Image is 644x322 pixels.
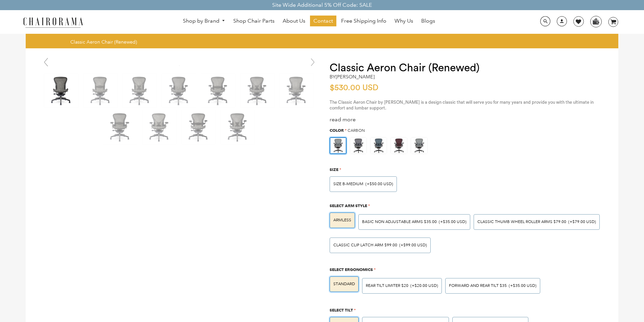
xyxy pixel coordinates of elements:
[310,16,336,26] a: Contact
[365,182,393,186] span: (+$50.00 USD)
[313,18,333,25] span: Contact
[221,110,255,144] img: Classic Aeron Chair (Renewed) - chairorama
[280,74,313,107] img: Classic Aeron Chair (Renewed) - chairorama
[180,16,229,26] a: Shop by Brand
[341,18,386,25] span: Free Shipping Info
[84,74,117,107] img: Classic Aeron Chair (Renewed) - chairorama
[162,74,196,107] img: Classic Aeron Chair (Renewed) - chairorama
[123,74,157,107] img: Classic Aeron Chair (Renewed) - chairorama
[44,74,78,107] img: Classic Aeron Chair (Renewed) - chairorama
[330,100,594,110] span: The Classic Aeron Chair by [PERSON_NAME] is a design classic that will serve you for many years a...
[116,16,502,28] nav: DesktopNavigation
[330,62,605,74] h1: Classic Aeron Chair (Renewed)
[230,16,278,26] a: Shop Chair Parts
[411,138,427,154] img: https://apo-admin.mageworx.com/front/img/chairorama.myshopify.com/ae6848c9e4cbaa293e2d516f385ec6e...
[333,281,355,287] span: STANDARD
[182,110,215,144] img: Classic Aeron Chair (Renewed) - chairorama
[336,74,375,80] a: [PERSON_NAME]
[279,16,309,26] a: About Us
[391,16,416,26] a: Why Us
[509,284,536,288] span: (+$35.00 USD)
[330,203,367,208] span: Select Arm Style
[330,267,373,272] span: Select Ergonomics
[330,74,375,80] h2: by
[103,110,137,144] img: Classic Aeron Chair (Renewed) - chairorama
[70,39,137,45] span: Classic Aeron Chair (Renewed)
[70,39,139,45] nav: breadcrumbs
[330,84,378,92] span: $530.00 USD
[418,16,438,26] a: Blogs
[371,138,387,154] img: https://apo-admin.mageworx.com/front/img/chairorama.myshopify.com/934f279385142bb1386b89575167202...
[330,116,605,123] div: read more
[421,18,435,25] span: Blogs
[410,284,438,288] span: (+$20.00 USD)
[348,128,365,133] span: Carbon
[330,128,344,133] span: Color
[333,218,351,223] span: ARMLESS
[330,307,353,313] span: Select Tilt
[350,138,366,154] img: https://apo-admin.mageworx.com/front/img/chairorama.myshopify.com/f520d7dfa44d3d2e85a5fe9a0a95ca9...
[283,18,305,25] span: About Us
[395,18,413,25] span: Why Us
[366,283,408,288] span: Rear Tilt Limiter $20
[330,138,346,153] img: https://apo-admin.mageworx.com/front/img/chairorama.myshopify.com/ae6848c9e4cbaa293e2d516f385ec6e...
[362,219,437,224] span: BASIC NON ADJUSTABLE ARMS $35.00
[591,16,601,26] img: WhatsApp_Image_2024-07-12_at_16.23.01.webp
[142,110,176,144] img: Classic Aeron Chair (Renewed) - chairorama
[330,167,338,172] span: Size
[399,243,427,247] span: (+$99.00 USD)
[477,219,566,224] span: Classic Thumb Wheel Roller Arms $79.00
[233,18,275,25] span: Shop Chair Parts
[439,220,467,224] span: (+$35.00 USD)
[391,138,407,154] img: https://apo-admin.mageworx.com/front/img/chairorama.myshopify.com/f0a8248bab2644c909809aada6fe08d...
[333,243,397,248] span: Classic Clip Latch Arm $99.00
[19,16,87,28] img: chairorama
[338,16,390,26] a: Free Shipping Info
[240,74,274,107] img: Classic Aeron Chair (Renewed) - chairorama
[201,74,235,107] img: Classic Aeron Chair (Renewed) - chairorama
[568,220,596,224] span: (+$79.00 USD)
[449,283,507,288] span: Forward And Rear Tilt $35
[333,181,363,187] span: SIZE B-MEDIUM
